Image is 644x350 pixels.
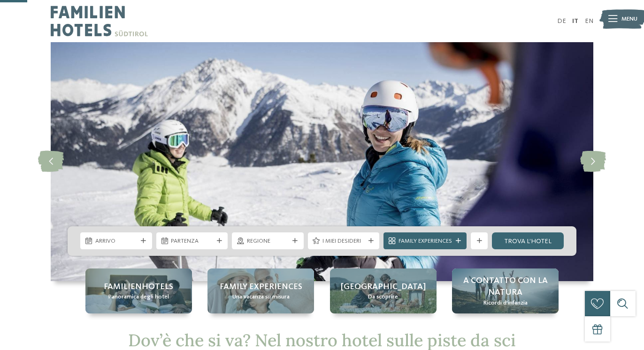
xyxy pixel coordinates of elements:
span: Ricordi d’infanzia [483,299,528,307]
span: I miei desideri [322,237,365,246]
img: Hotel sulle piste da sci per bambini: divertimento senza confini [51,42,593,281]
a: Hotel sulle piste da sci per bambini: divertimento senza confini A contatto con la natura Ricordi... [452,268,559,313]
a: Hotel sulle piste da sci per bambini: divertimento senza confini Familienhotels Panoramica degli ... [85,268,192,313]
span: Family experiences [220,281,302,293]
a: EN [585,18,593,24]
span: Una vacanza su misura [232,293,290,301]
span: Da scoprire [368,293,398,301]
a: trova l’hotel [492,232,564,249]
a: Hotel sulle piste da sci per bambini: divertimento senza confini Family experiences Una vacanza s... [207,268,314,313]
span: Familienhotels [104,281,173,293]
a: Hotel sulle piste da sci per bambini: divertimento senza confini [GEOGRAPHIC_DATA] Da scoprire [330,268,437,313]
span: A contatto con la natura [460,275,550,298]
span: Family Experiences [399,237,452,246]
a: DE [557,18,566,24]
span: Partenza [171,237,213,246]
span: [GEOGRAPHIC_DATA] [341,281,426,293]
span: Arrivo [95,237,138,246]
span: Regione [247,237,289,246]
a: IT [572,18,578,24]
span: Panoramica degli hotel [108,293,169,301]
span: Menu [621,15,637,23]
